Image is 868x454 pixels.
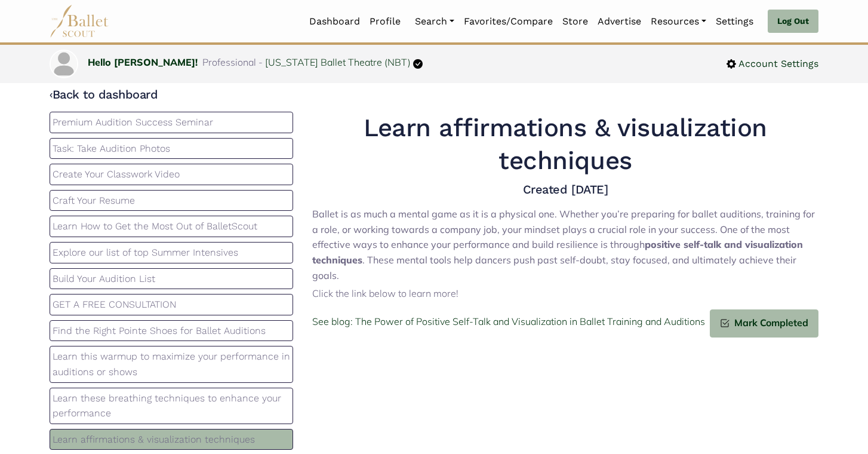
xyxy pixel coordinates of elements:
p: Build Your Audition List [53,271,290,287]
p: Craft Your Resume [53,193,290,208]
a: Resources [646,9,711,34]
p: Explore our list of top Summer Intensives [53,245,290,260]
p: Find the Right Pointe Shoes for Ballet Auditions [53,323,290,339]
a: Profile [365,9,405,34]
p: Learn affirmations & visualization techniques [53,432,290,447]
span: Account Settings [736,56,818,72]
p: Learn this warmup to maximize your performance in auditions or shows [53,349,290,379]
p: GET A FREE CONSULTATION [53,297,290,312]
p: Premium Audition Success Seminar [53,115,290,130]
a: Search [410,9,459,34]
h1: Learn affirmations & visualization techniques [312,112,818,177]
a: See blog: The Power of Positive Self-Talk and Visualization in Ballet Training and Auditions [312,314,705,330]
span: Professional [202,56,256,68]
p: Learn How to Get the Most Out of BalletScout [53,219,290,234]
a: Advertise [593,9,646,34]
p: Learn these breathing techniques to enhance your performance [53,391,290,421]
p: Task: Take Audition Photos [53,141,290,157]
a: Dashboard [304,9,365,34]
h4: Created [DATE] [312,182,818,197]
p: Click the link below to learn more! [312,286,818,302]
code: ‹ [50,87,53,102]
a: Log Out [768,10,818,33]
a: [US_STATE] Ballet Theatre (NBT) [265,56,411,68]
p: Create Your Classwork Video [53,167,290,182]
a: Settings [711,9,758,34]
a: ‹Back to dashboard [50,87,158,102]
span: - [258,56,263,68]
span: Mark Completed [730,315,808,331]
a: Favorites/Compare [459,9,558,34]
img: profile picture [51,51,77,77]
strong: positive self-talk and visualization techniques [312,238,803,266]
span: Ballet is as much a mental game as it is a physical one. Whether you’re preparing for ballet audi... [312,208,815,250]
span: . These mental tools help dancers push past self-doubt, stay focused, and ultimately achieve thei... [312,254,796,281]
a: Account Settings [727,56,818,72]
a: Hello [PERSON_NAME]! [88,56,198,68]
a: Store [558,9,593,34]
